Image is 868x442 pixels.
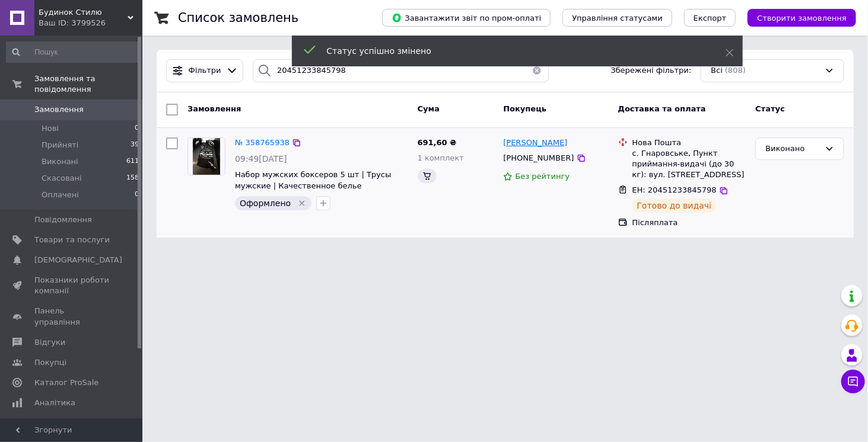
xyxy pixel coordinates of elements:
[6,41,140,63] input: Пошук
[34,306,110,327] span: Панель управління
[503,138,567,147] span: [PERSON_NAME]
[135,123,139,134] span: 0
[503,153,574,162] span: [PHONE_NUMBER]
[503,104,546,113] span: Покупець
[297,198,307,208] svg: Видалити мітку
[42,123,59,134] span: Нові
[34,357,66,368] span: Покупці
[418,138,457,147] span: 691,60 ₴
[187,104,241,113] span: Замовлення
[725,66,746,75] span: (808)
[34,337,65,348] span: Відгуки
[189,65,221,76] span: Фільтри
[126,156,139,167] span: 611
[34,398,75,408] span: Аналітика
[748,9,856,27] button: Створити замовлення
[253,59,549,82] input: Пошук за номером замовлення, ПІБ покупця, номером телефону, Email, номером накладної
[187,137,225,175] a: Фото товару
[611,65,692,76] span: Збережені фільтри:
[525,59,549,82] button: Очистить
[34,73,142,95] span: Замовлення та повідомлення
[503,137,567,149] a: [PERSON_NAME]
[632,217,746,228] div: Післяплата
[42,140,78,150] span: Прийняті
[135,190,139,200] span: 0
[126,173,139,184] span: 158
[618,104,706,113] span: Доставка та оплата
[418,104,440,113] span: Cума
[39,18,142,28] div: Ваш ID: 3799526
[42,156,78,167] span: Виконані
[240,198,291,208] span: Оформлено
[34,235,110,245] span: Товари та послуги
[34,275,110,296] span: Показники роботи компанії
[39,7,128,18] span: Будинок Стилю
[131,140,139,150] span: 39
[765,143,820,155] div: Виконано
[42,190,79,200] span: Оплачені
[382,9,551,27] button: Завантажити звіт по пром-оплаті
[755,104,785,113] span: Статус
[711,65,723,76] span: Всі
[632,185,717,194] span: ЕН: 20451233845798
[193,138,221,175] img: Фото товару
[684,9,736,27] button: Експорт
[736,13,856,22] a: Створити замовлення
[632,198,717,213] div: Готово до видачі
[694,14,727,23] span: Експорт
[235,138,290,147] a: № 358765938
[632,148,746,181] div: с. Гнаровське, Пункт приймання-видачі (до 30 кг): вул. [STREET_ADDRESS]
[418,153,464,162] span: 1 комплект
[572,14,663,23] span: Управління статусами
[562,9,672,27] button: Управління статусами
[327,45,696,57] div: Статус успішно змінено
[235,154,287,164] span: 09:49[DATE]
[34,377,98,388] span: Каталог ProSale
[34,255,122,265] span: [DEMOGRAPHIC_DATA]
[392,12,541,23] span: Завантажити звіт по пром-оплаті
[34,104,84,115] span: Замовлення
[235,170,391,190] a: Набор мужских боксеров 5 шт | Трусы мужские | Качественное белье
[757,14,847,23] span: Створити замовлення
[632,137,746,148] div: Нова Пошта
[42,173,82,184] span: Скасовані
[515,172,570,181] span: Без рейтингу
[178,11,298,25] h1: Список замовлень
[841,370,865,393] button: Чат з покупцем
[34,214,92,225] span: Повідомлення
